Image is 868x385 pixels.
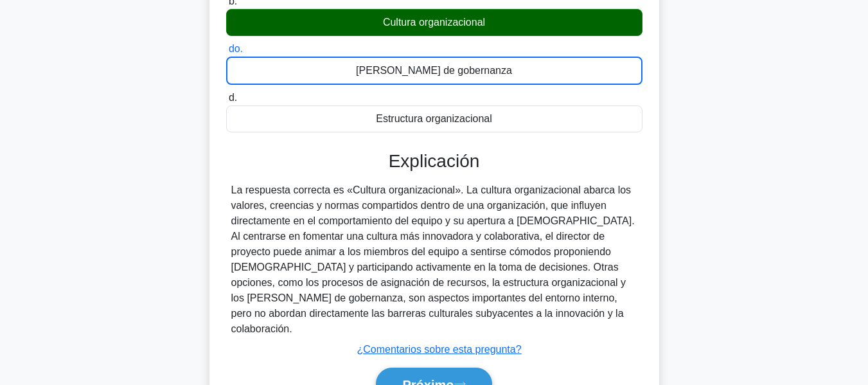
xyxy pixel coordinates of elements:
a: ¿Comentarios sobre esta pregunta? [357,344,521,355]
font: Explicación [389,151,480,171]
font: [PERSON_NAME] de gobernanza [356,65,512,76]
font: Estructura organizacional [376,113,492,124]
font: do. [229,43,243,54]
font: La respuesta correcta es «Cultura organizacional». La cultura organizacional abarca los valores, ... [231,184,635,334]
font: d. [229,92,237,103]
font: Cultura organizacional [383,17,485,28]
